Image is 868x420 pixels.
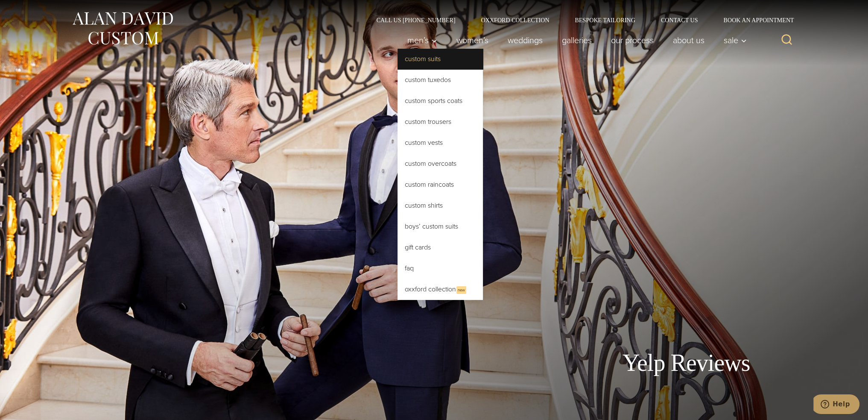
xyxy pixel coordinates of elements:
a: Gift Cards [397,237,483,258]
a: FAQ [397,258,483,279]
a: Bespoke Tailoring [562,17,648,23]
img: Alan David Custom [71,9,174,47]
a: Contact Us [648,17,711,23]
iframe: Opens a widget where you can chat to one of our agents [813,394,859,416]
a: Custom Raincoats [397,174,483,195]
a: Custom Sports Coats [397,91,483,111]
a: Custom Shirts [397,195,483,216]
a: Custom Vests [397,132,483,153]
a: Our Process [601,32,663,49]
a: Custom Tuxedos [397,70,483,90]
a: Call Us [PHONE_NUMBER] [364,17,468,23]
h1: Yelp Reviews [623,349,750,377]
a: Oxxford Collection [468,17,562,23]
a: Custom Trousers [397,112,483,132]
a: Book an Appointment [710,17,797,23]
button: View Search Form [777,30,797,50]
a: About Us [663,32,714,49]
a: Women’s [447,32,498,49]
button: Sale sub menu toggle [714,32,751,49]
button: Men’s sub menu toggle [397,32,447,49]
nav: Primary Navigation [397,32,751,49]
a: Custom Overcoats [397,153,483,174]
a: Boys’ Custom Suits [397,216,483,237]
a: Custom Suits [397,49,483,69]
span: New [456,286,466,294]
a: Oxxford CollectionNew [397,279,483,300]
a: weddings [498,32,552,49]
a: Galleries [552,32,601,49]
nav: Secondary Navigation [364,17,797,23]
